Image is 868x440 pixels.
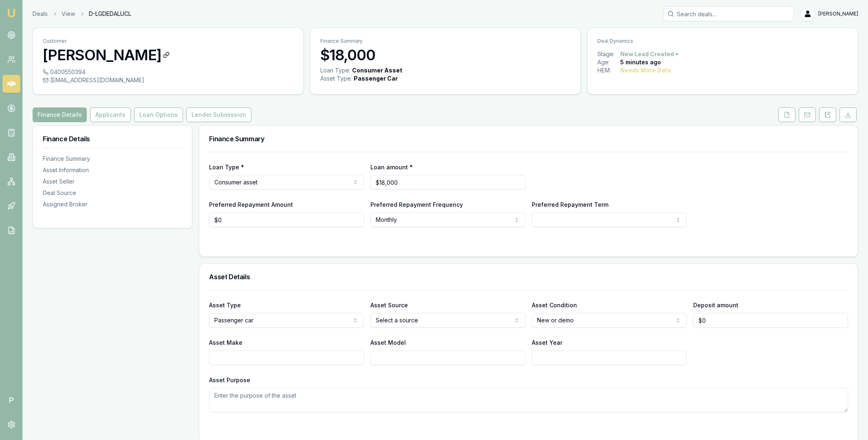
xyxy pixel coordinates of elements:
img: emu-icon-u.png [7,8,16,18]
a: Loan Options [132,107,185,122]
a: Lender Submission [185,107,253,122]
button: Loan Options [134,107,183,122]
h3: $18,000 [320,47,571,63]
div: 5 minutes ago [620,58,661,66]
div: Loan Type: [320,66,350,74]
nav: breadcrumb [33,10,131,18]
div: HEM: [597,66,620,74]
div: Consumer Asset [352,66,402,74]
h3: Asset Details [209,274,848,280]
label: Loan Type * [209,164,244,171]
div: 0400550394 [43,68,293,76]
label: Asset Make [209,339,242,346]
div: Age: [597,58,620,66]
div: Asset Type : [320,74,352,83]
span: [PERSON_NAME] [818,11,858,17]
input: Search deals [663,7,794,21]
p: Customer [43,38,293,44]
label: Loan amount * [370,164,413,171]
span: D-LGDEDALUCL [89,10,131,18]
button: Applicants [90,107,131,122]
label: Asset Year [532,339,562,346]
div: Asset Information [43,166,182,174]
a: Finance Details [33,107,88,122]
div: Needs More Data [620,66,671,74]
label: Preferred Repayment Term [532,201,608,208]
input: $ [693,313,848,328]
p: Deal Dynamics [597,38,848,44]
a: View [62,10,75,18]
div: Stage: [597,50,620,58]
label: Asset Type [209,302,241,309]
label: Asset Model [370,339,406,346]
span: P [2,391,20,409]
label: Preferred Repayment Frequency [370,201,463,208]
div: Deal Source [43,189,182,197]
button: Finance Details [33,107,87,122]
label: Preferred Repayment Amount [209,201,293,208]
label: Asset Condition [532,302,577,309]
label: Asset Purpose [209,377,250,383]
div: Asset Seller [43,177,182,186]
input: $ [370,175,525,190]
label: Asset Source [370,302,408,309]
h3: Finance Details [43,136,182,142]
div: Assigned Broker [43,200,182,208]
div: [EMAIL_ADDRESS][DOMAIN_NAME] [43,76,293,84]
a: Applicants [88,107,132,122]
div: Finance Summary [43,155,182,163]
h3: [PERSON_NAME] [43,47,293,63]
a: Deals [33,10,48,18]
input: $ [209,212,364,227]
h3: Finance Summary [209,136,848,142]
label: Deposit amount [693,302,738,309]
div: Passenger Car [354,74,398,83]
p: Finance Summary [320,38,571,44]
button: Lender Submission [186,107,251,122]
button: New Lead Created [620,50,680,58]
